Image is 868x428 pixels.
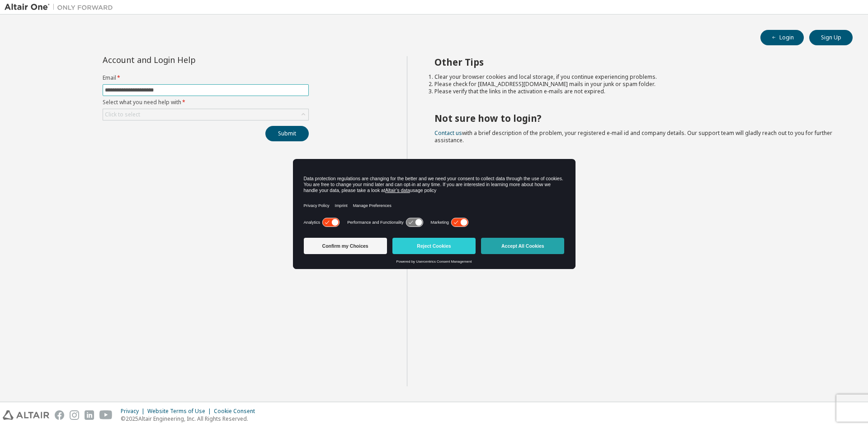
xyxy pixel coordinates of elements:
a: Contact us [434,129,462,137]
img: altair_logo.svg [3,410,49,420]
label: Select what you need help with [103,99,309,106]
h2: Other Tips [434,56,837,68]
div: Website Terms of Use [147,408,214,415]
li: Please verify that the links in the activation e-mails are not expired. [434,88,837,95]
button: Sign Up [809,30,853,45]
span: with a brief description of the problem, your registered e-mail id and company details. Our suppo... [434,129,832,144]
h2: Not sure how to login? [434,112,837,124]
label: Email [103,74,309,82]
p: © 2025 Altair Engineering, Inc. All Rights Reserved. [121,415,260,423]
li: Clear your browser cookies and local storage, if you continue experiencing problems. [434,73,837,81]
div: Privacy [121,408,147,415]
img: instagram.svg [70,410,79,420]
div: Click to select [105,111,140,118]
img: Altair One [5,3,118,12]
img: youtube.svg [99,410,113,420]
li: Please check for [EMAIL_ADDRESS][DOMAIN_NAME] mails in your junk or spam folder. [434,81,837,88]
button: Submit [265,126,309,141]
img: facebook.svg [55,410,64,420]
button: Login [760,30,804,45]
div: Click to select [103,109,308,120]
div: Cookie Consent [214,408,260,415]
img: linkedin.svg [85,410,94,420]
div: Account and Login Help [103,56,268,63]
